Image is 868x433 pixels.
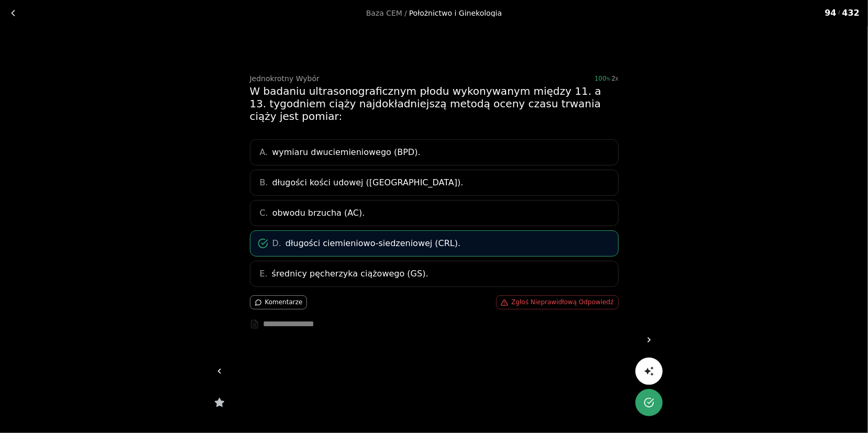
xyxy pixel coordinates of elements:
button: Komentarze [250,295,307,309]
span: A. [260,146,268,159]
span: długości ciemieniowo-siedzeniowej (CRL). [285,237,460,250]
span: C. [260,207,268,219]
span: średnicy pęcherzyka ciążowego (GS). [272,268,428,280]
button: Zgłoś Nieprawidłową Odpowiedź [496,295,618,309]
span: długości kości udowej ([GEOGRAPHIC_DATA]). [272,176,464,189]
div: W badaniu ultrasonograficznym płodu wykonywanym między 11. a 13. tygodniem ciąży najdokładniejszą... [250,85,619,123]
span: obwodu brzucha (AC). [272,207,365,219]
span: B. [260,176,268,189]
div: Jednokrotny Wybór [250,75,320,82]
div: E.średnicy pęcherzyka ciążowego (GS). [250,261,619,287]
div: 100% [595,75,619,82]
div: B.długości kości udowej ([GEOGRAPHIC_DATA]). [250,170,619,196]
div: D.długości ciemieniowo-siedzeniowej (CRL). [250,230,619,257]
a: Baza CEM [366,9,402,17]
div: 2 [611,75,618,82]
span: 100 [595,75,611,82]
div: Położnictwo i Ginekologia [409,9,502,17]
span: / [404,9,407,17]
span: E. [260,268,268,280]
div: 94 432 [825,7,864,19]
div: C.obwodu brzucha (AC). [250,200,619,226]
span: / [839,7,840,19]
div: A.wymiaru dwuciemieniowego (BPD). [250,139,619,165]
span: D. [272,237,281,250]
span: wymiaru dwuciemieniowego (BPD). [272,146,420,159]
